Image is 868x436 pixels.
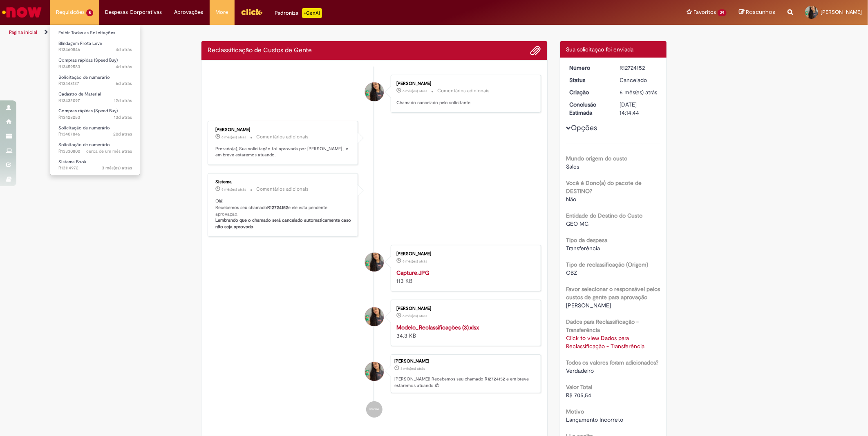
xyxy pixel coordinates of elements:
[58,64,132,70] span: R13459583
[566,334,645,350] a: Click to view Dados para Reclassificação - Transferência
[58,40,102,47] span: Blindagem Frota Leve
[256,186,309,193] small: Comentários adicionais
[174,8,204,16] span: Aprovações
[208,67,541,426] ul: Histórico de tíquete
[530,45,541,56] button: Adicionar anexos
[403,314,427,318] time: 25/02/2025 11:46:08
[116,80,132,87] time: 26/08/2025 12:22:22
[58,142,110,148] span: Solicitação de numerário
[564,88,614,96] dt: Criação
[221,135,246,140] time: 25/02/2025 15:14:44
[50,90,140,105] a: Aberto R13432097 : Cadastro de Material
[9,29,37,36] a: Página inicial
[1,4,43,20] img: ServiceNow
[208,47,312,54] h2: Reclassificação de Custos de Gente Histórico de tíquete
[566,261,649,268] b: Tipo de reclassificação (Origem)
[58,47,132,53] span: R13460846
[566,212,643,219] b: Entidade do Destino do Custo
[221,135,246,140] span: 6 mês(es) atrás
[566,179,642,195] b: Você é Dono(a) do pacote de DESTINO?
[102,165,132,171] time: 30/05/2025 16:35:09
[50,107,140,122] a: Aberto R13428253 : Compras rápidas (Speed Buy)
[86,9,93,16] span: 8
[58,108,118,114] span: Compras rápidas (Speed Buy)
[365,362,384,381] div: Cyane Oliveira Elias Silvestre
[396,251,532,256] div: [PERSON_NAME]
[694,8,716,16] span: Favoritos
[215,146,351,158] p: Prezado(a), Sua solicitação foi aprovada por [PERSON_NAME] , e em breve estaremos atuando.
[50,158,140,173] a: Aberto R13114972 : Sistema Book
[620,88,658,96] div: 25/02/2025 11:51:17
[566,367,594,374] span: Verdadeiro
[437,87,490,94] small: Comentários adicionais
[396,324,479,331] a: Modelo_Reclassificações (3).xlsx
[396,269,429,276] a: Capture.JPG
[302,8,322,18] p: +GenAi
[566,236,608,244] b: Tipo da despesa
[114,98,132,104] span: 12d atrás
[113,131,132,137] time: 13/08/2025 09:52:24
[566,269,577,276] span: OBZ
[403,259,427,264] span: 6 mês(es) atrás
[58,91,101,97] span: Cadastro de Material
[566,416,624,423] span: Lançamento Incorreto
[58,159,87,165] span: Sistema Book
[620,89,657,96] span: 6 mês(es) atrás
[564,76,614,84] dt: Status
[215,198,351,230] p: Olá! Recebemos seu chamado e ele esta pendente aprovação.
[58,80,132,87] span: R13448127
[50,124,140,139] a: Aberto R13407846 : Solicitação de numerário
[566,383,593,391] b: Valor Total
[58,125,110,131] span: Solicitação de numerário
[58,57,118,63] span: Compras rápidas (Speed Buy)
[396,81,532,86] div: [PERSON_NAME]
[566,46,634,53] span: Sua solicitação foi enviada
[50,24,140,175] ul: Requisições
[394,376,537,389] p: [PERSON_NAME]! Recebemos seu chamado R12724152 e em breve estaremos atuando.
[6,25,573,40] ul: Trilhas de página
[58,98,132,104] span: R13432097
[58,131,132,138] span: R13407846
[718,9,727,16] span: 29
[116,64,132,70] span: 4d atrás
[400,366,425,371] span: 6 mês(es) atrás
[566,155,628,162] b: Mundo origem do custo
[620,64,658,72] div: R12724152
[365,253,384,271] div: Cyane Oliveira Elias Silvestre
[58,148,132,155] span: R13330800
[50,29,140,38] a: Exibir Todas as Solicitações
[113,131,132,137] span: 20d atrás
[215,127,351,132] div: [PERSON_NAME]
[396,306,532,311] div: [PERSON_NAME]
[566,163,579,170] span: Sales
[566,408,584,415] b: Motivo
[58,165,132,171] span: R13114972
[215,217,352,230] b: Lembrando que o chamado será cancelado automaticamente caso não seja aprovado.
[116,64,132,70] time: 28/08/2025 17:31:16
[221,187,246,192] span: 6 mês(es) atrás
[267,205,288,211] b: R12724152
[50,56,140,71] a: Aberto R13459583 : Compras rápidas (Speed Buy)
[116,47,132,53] time: 29/08/2025 08:50:15
[620,89,657,96] time: 25/02/2025 11:51:17
[396,269,532,285] div: 113 KB
[403,89,427,93] span: 6 mês(es) atrás
[566,359,659,366] b: Todos os valores foram adicionados?
[365,82,384,101] div: Cyane Oliveira Elias Silvestre
[403,89,427,93] time: 25/02/2025 16:03:14
[275,8,322,18] div: Padroniza
[114,98,132,104] time: 20/08/2025 11:51:20
[114,114,132,120] span: 13d atrás
[102,165,132,171] span: 3 mês(es) atrás
[116,47,132,53] span: 4d atrás
[566,245,600,252] span: Transferência
[739,9,775,16] a: Rascunhos
[394,359,537,364] div: [PERSON_NAME]
[216,8,228,16] span: More
[105,8,162,16] span: Despesas Corporativas
[566,392,592,399] span: R$ 705,54
[116,80,132,87] span: 6d atrás
[58,114,132,121] span: R13428253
